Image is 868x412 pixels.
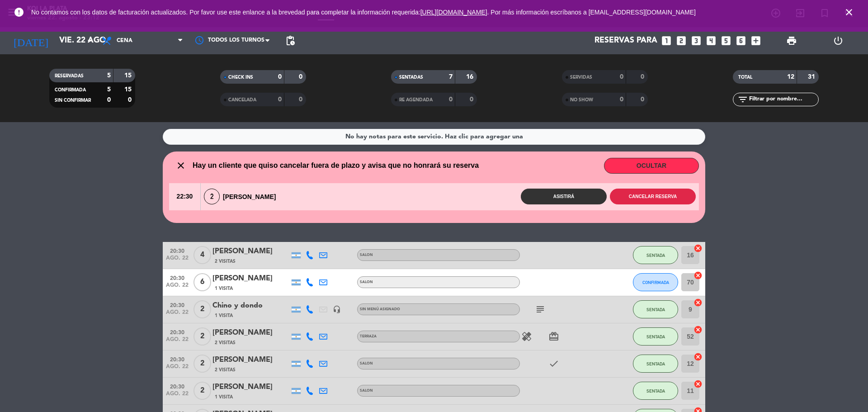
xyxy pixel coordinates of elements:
button: SENTADA [633,246,678,264]
button: SENTADA [633,300,678,318]
strong: 5 [107,72,111,79]
span: 20:30 [166,272,189,283]
span: SENTADA [646,361,665,366]
div: [PERSON_NAME] [212,273,289,284]
button: SENTADA [633,355,678,373]
i: add_box [750,35,762,47]
strong: 15 [124,72,133,79]
span: SENTADA [646,253,665,258]
span: TERRAZA [360,335,377,338]
button: SENTADA [633,382,678,400]
i: cancel [693,271,703,280]
strong: 0 [128,97,133,103]
span: 2 [193,355,211,373]
i: close [844,7,854,18]
span: ago. 22 [166,255,189,265]
i: looks_3 [690,35,702,47]
i: filter_list [737,94,748,105]
span: SENTADA [646,334,665,339]
strong: 0 [641,96,646,103]
div: [PERSON_NAME] [212,327,289,339]
div: [PERSON_NAME] [201,189,284,204]
i: looks_5 [720,35,732,47]
button: OCULTAR [604,158,699,174]
strong: 0 [278,74,282,80]
i: headset_mic [333,305,341,313]
i: close [175,160,186,171]
span: 1 Visita [215,393,233,401]
strong: 0 [107,97,111,103]
span: CONFIRMADA [55,88,86,92]
i: looks_one [660,35,672,47]
span: ago. 22 [166,282,189,293]
span: 2 [193,300,211,318]
span: CONFIRMADA [642,280,669,285]
span: SALON [360,253,373,257]
button: SENTADA [633,327,678,346]
span: ago. 22 [166,309,189,320]
i: looks_4 [705,35,717,47]
span: ago. 22 [166,391,189,401]
span: 20:30 [166,327,189,337]
span: 2 [193,382,211,400]
div: [PERSON_NAME] [212,354,289,366]
span: 20:30 [166,381,189,391]
span: ago. 22 [166,336,189,347]
span: Reservas para [594,36,657,45]
span: 2 [204,189,220,204]
span: 4 [193,246,211,264]
span: RESERVADAS [55,74,84,78]
span: CANCELADA [228,98,256,102]
i: cancel [693,352,703,361]
button: Cancelar reserva [610,189,696,204]
span: ago. 22 [166,364,189,374]
strong: 7 [449,74,453,80]
strong: 0 [299,96,304,103]
i: card_giftcard [548,331,559,342]
strong: 0 [278,96,282,103]
span: TOTAL [738,75,752,80]
i: looks_two [675,35,687,47]
span: SALON [360,362,373,365]
strong: 0 [449,96,453,103]
span: 20:30 [166,245,189,256]
a: . Por más información escríbanos a [EMAIL_ADDRESS][DOMAIN_NAME] [487,9,696,16]
strong: 0 [470,96,475,103]
button: CONFIRMADA [633,273,678,291]
span: SALON [360,280,373,284]
div: [PERSON_NAME] [212,381,289,393]
i: cancel [693,325,703,334]
strong: 15 [124,86,133,93]
i: cancel [693,244,703,253]
i: arrow_drop_down [84,35,95,46]
span: No contamos con los datos de facturación actualizados. Por favor use este enlance a la brevedad p... [31,9,696,16]
strong: 0 [620,74,623,80]
i: looks_6 [735,35,747,47]
span: Sin menú asignado [360,308,400,311]
i: check [548,358,559,369]
span: 2 Visitas [215,339,236,346]
strong: 5 [107,86,111,93]
span: 6 [193,273,211,291]
i: cancel [693,379,703,388]
div: No hay notas para este servicio. Haz clic para agregar una [345,132,523,142]
input: Filtrar por nombre... [748,95,818,104]
span: 20:30 [166,299,189,310]
span: 1 Visita [215,285,233,292]
span: SENTADA [646,307,665,312]
div: LOG OUT [815,27,861,54]
strong: 0 [620,96,623,103]
strong: 16 [466,74,475,80]
span: SERVIDAS [570,75,592,80]
span: RE AGENDADA [399,98,433,102]
div: Chino y dondo [212,300,289,312]
i: healing [521,331,532,342]
span: pending_actions [285,35,296,46]
span: 22:30 [169,183,200,210]
span: 2 Visitas [215,366,236,374]
span: Hay un cliente que quiso cancelar fuera de plazo y avisa que no honrará su reserva [193,160,479,171]
i: power_settings_new [833,35,844,46]
span: SIN CONFIRMAR [55,98,91,103]
i: error [14,7,24,18]
i: [DATE] [7,31,55,51]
